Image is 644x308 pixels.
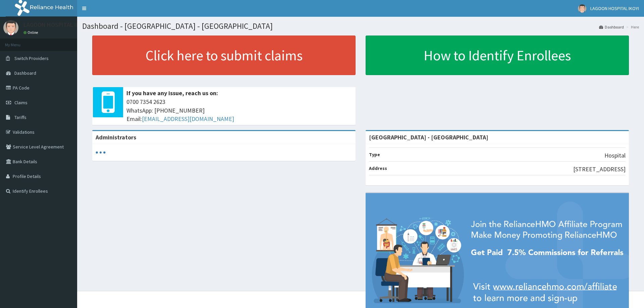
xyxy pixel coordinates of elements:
b: If you have any issue, reach us on: [126,89,218,97]
h1: Dashboard - [GEOGRAPHIC_DATA] - [GEOGRAPHIC_DATA] [82,22,639,30]
img: User Image [578,4,586,13]
b: Administrators [96,133,136,141]
span: Dashboard [14,70,36,76]
li: Here [625,24,639,30]
strong: [GEOGRAPHIC_DATA] - [GEOGRAPHIC_DATA] [369,133,488,141]
span: LAGOON HOSPITAL IKOYI [590,5,639,11]
p: LAGOON HOSPITAL IKOYI [23,22,88,28]
b: Address [369,165,387,171]
a: Dashboard [599,24,624,30]
a: How to Identify Enrollees [366,36,629,75]
b: Type [369,151,380,158]
a: Click here to submit claims [92,36,356,75]
span: 0700 7354 2623 WhatsApp: [PHONE_NUMBER] Email: [126,98,352,123]
p: Hospital [604,151,626,160]
p: [STREET_ADDRESS] [573,165,626,174]
a: Online [23,30,40,35]
svg: audio-loading [96,147,106,158]
span: Tariffs [14,114,26,120]
a: [EMAIL_ADDRESS][DOMAIN_NAME] [142,115,234,123]
span: Switch Providers [14,55,49,61]
img: User Image [3,20,18,35]
span: Claims [14,100,28,106]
